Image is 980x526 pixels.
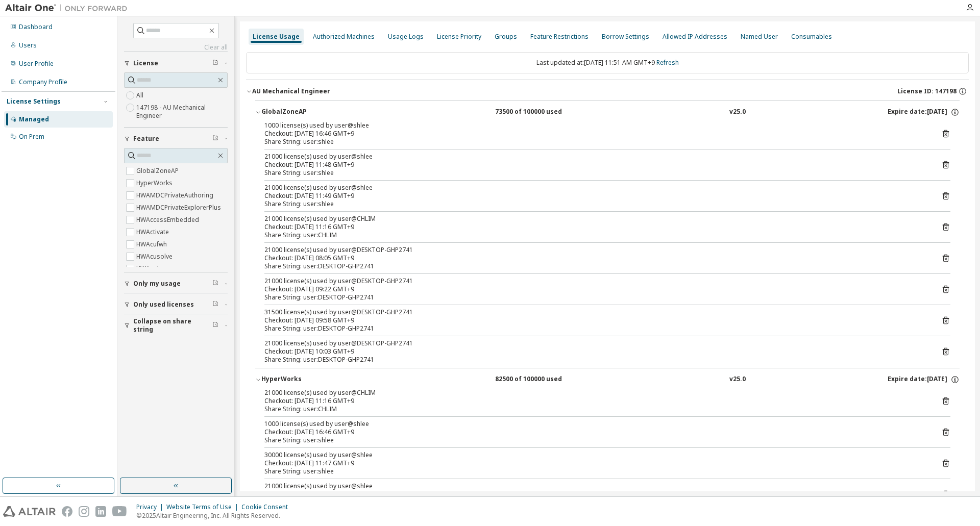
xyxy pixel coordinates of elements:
label: HWAccessEmbedded [136,214,201,226]
div: Checkout: [DATE] 11:48 GMT+9 [264,161,926,169]
div: License Usage [253,33,300,41]
div: On Prem [19,133,44,141]
div: 30000 license(s) used by user@shlee [264,451,926,459]
div: 1000 license(s) used by user@shlee [264,420,926,428]
div: Groups [495,33,517,41]
div: Feature Restrictions [530,33,589,41]
div: Checkout: [DATE] 09:58 GMT+9 [264,316,926,324]
button: AU Mechanical EngineerLicense ID: 147198 [246,80,969,103]
div: Share String: user:shlee [264,200,926,208]
div: v25.0 [729,375,746,384]
div: Share String: user:shlee [264,138,926,146]
div: 21000 license(s) used by user@CHLIM [264,215,926,223]
img: Altair One [5,3,133,13]
div: 31500 license(s) used by user@DESKTOP-GHP2741 [264,308,926,316]
span: Only used licenses [133,300,194,309]
div: Privacy [136,503,166,511]
div: Managed [19,115,49,123]
div: Share String: user:shlee [264,169,926,177]
div: Checkout: [DATE] 16:46 GMT+9 [264,130,926,138]
span: Clear filter [212,280,218,288]
span: Clear filter [212,300,218,309]
div: Company Profile [19,78,67,86]
span: Clear filter [212,135,218,143]
div: Checkout: [DATE] 09:22 GMT+9 [264,285,926,293]
div: 21000 license(s) used by user@shlee [264,482,926,490]
div: Checkout: [DATE] 11:48 GMT+9 [264,490,926,498]
div: Share String: user:DESKTOP-GHP2741 [264,324,926,333]
div: Allowed IP Addresses [663,33,727,41]
p: © 2025 Altair Engineering, Inc. All Rights Reserved. [136,511,294,520]
button: Collapse on share string [124,314,228,337]
div: Checkout: [DATE] 11:49 GMT+9 [264,192,926,200]
div: v25.0 [729,108,746,117]
label: 147198 - AU Mechanical Engineer [136,102,228,122]
div: 21000 license(s) used by user@CHLIM [264,389,926,397]
span: Collapse on share string [133,317,212,334]
div: Users [19,41,37,49]
div: Share String: user:CHLIM [264,405,926,413]
div: License Settings [7,97,61,106]
img: altair_logo.svg [3,506,56,517]
div: Share String: user:shlee [264,467,926,475]
span: Only my usage [133,280,181,288]
button: GlobalZoneAP73500 of 100000 usedv25.0Expire date:[DATE] [255,101,960,123]
div: Checkout: [DATE] 08:05 GMT+9 [264,254,926,262]
div: Checkout: [DATE] 11:16 GMT+9 [264,223,926,231]
span: Clear filter [212,321,218,330]
button: License [124,52,228,74]
div: Share String: user:DESKTOP-GHP2741 [264,293,926,302]
button: Only my usage [124,272,228,295]
label: HWAMDCPrivateAuthoring [136,189,215,202]
div: AU Mechanical Engineer [252,87,330,95]
div: HyperWorks [261,375,353,384]
div: 21000 license(s) used by user@DESKTOP-GHP2741 [264,339,926,347]
div: 21000 license(s) used by user@shlee [264,184,926,192]
img: instagram.svg [79,506,89,517]
button: HyperWorks82500 of 100000 usedv25.0Expire date:[DATE] [255,368,960,391]
div: 1000 license(s) used by user@shlee [264,121,926,130]
img: facebook.svg [62,506,72,517]
a: Refresh [656,58,679,67]
div: Expire date: [DATE] [888,108,960,117]
span: License ID: 147198 [897,87,957,95]
label: HWAcufwh [136,238,169,251]
div: License Priority [437,33,481,41]
span: Clear filter [212,59,218,67]
div: 82500 of 100000 used [495,375,587,384]
div: Checkout: [DATE] 16:46 GMT+9 [264,428,926,436]
span: License [133,59,158,67]
div: Share String: user:shlee [264,436,926,444]
label: HyperWorks [136,177,175,189]
div: Consumables [791,33,832,41]
div: Expire date: [DATE] [888,375,960,384]
div: Share String: user:DESKTOP-GHP2741 [264,262,926,270]
div: Website Terms of Use [166,503,241,511]
div: 73500 of 100000 used [495,108,587,117]
label: HWAcutrace [136,263,174,275]
div: Named User [741,33,778,41]
a: Clear all [124,43,228,52]
div: User Profile [19,60,54,68]
label: GlobalZoneAP [136,165,181,177]
label: HWAcusolve [136,251,175,263]
div: Dashboard [19,23,53,31]
img: linkedin.svg [95,506,106,517]
div: 21000 license(s) used by user@DESKTOP-GHP2741 [264,277,926,285]
span: Feature [133,135,159,143]
button: Only used licenses [124,293,228,316]
div: 21000 license(s) used by user@DESKTOP-GHP2741 [264,246,926,254]
div: Share String: user:CHLIM [264,231,926,239]
img: youtube.svg [112,506,127,517]
button: Feature [124,128,228,150]
div: Borrow Settings [602,33,649,41]
div: GlobalZoneAP [261,108,353,117]
label: HWActivate [136,226,171,238]
div: Cookie Consent [241,503,294,511]
div: Authorized Machines [313,33,375,41]
div: Share String: user:DESKTOP-GHP2741 [264,356,926,364]
div: Checkout: [DATE] 11:47 GMT+9 [264,459,926,467]
div: Checkout: [DATE] 10:03 GMT+9 [264,347,926,356]
label: HWAMDCPrivateExplorerPlus [136,202,223,214]
div: Checkout: [DATE] 11:16 GMT+9 [264,397,926,405]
